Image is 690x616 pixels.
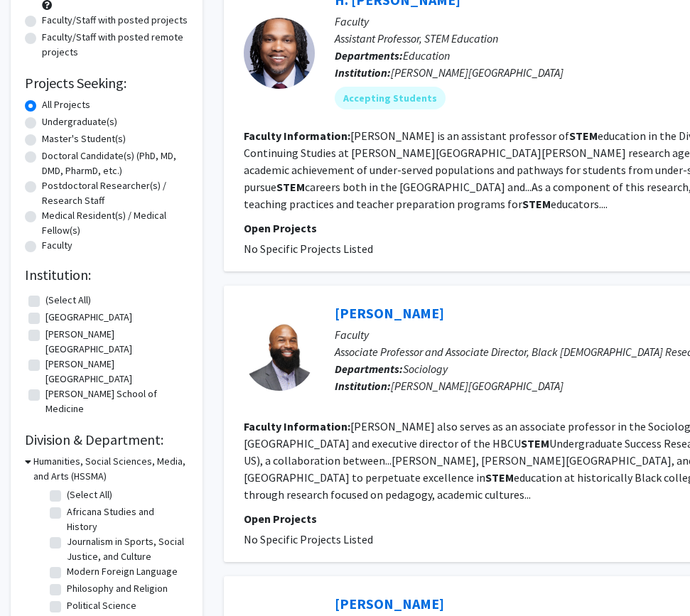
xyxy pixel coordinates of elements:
[42,114,117,129] label: Undergraduate(s)
[45,327,185,357] label: [PERSON_NAME][GEOGRAPHIC_DATA]
[244,242,373,256] span: No Specific Projects Listed
[42,178,188,208] label: Postdoctoral Researcher(s) / Research Staff
[335,48,403,63] b: Departments:
[335,304,444,322] a: [PERSON_NAME]
[42,13,188,28] label: Faculty/Staff with posted projects
[244,532,373,546] span: No Specific Projects Listed
[391,65,564,80] span: [PERSON_NAME][GEOGRAPHIC_DATA]
[569,129,598,143] b: STEM
[391,379,564,393] span: [PERSON_NAME][GEOGRAPHIC_DATA]
[403,48,450,63] span: Education
[67,598,136,613] label: Political Science
[67,564,178,579] label: Modern Foreign Language
[42,30,188,60] label: Faculty/Staff with posted remote projects
[485,470,514,485] b: STEM
[244,129,350,143] b: Faculty Information:
[67,534,185,564] label: Journalism in Sports, Social Justice, and Culture
[276,180,305,194] b: STEM
[335,87,446,109] mat-chip: Accepting Students
[67,581,168,596] label: Philosophy and Religion
[45,387,185,416] label: [PERSON_NAME] School of Medicine
[45,310,132,325] label: [GEOGRAPHIC_DATA]
[25,266,188,283] h2: Institution:
[33,454,188,484] h3: Humanities, Social Sciences, Media, and Arts (HSSMA)
[521,436,549,450] b: STEM
[25,431,188,448] h2: Division & Department:
[335,65,391,80] b: Institution:
[42,97,90,112] label: All Projects
[403,362,448,376] span: Sociology
[42,208,188,238] label: Medical Resident(s) / Medical Fellow(s)
[244,419,350,433] b: Faculty Information:
[11,552,60,605] iframe: Chat
[335,379,391,393] b: Institution:
[42,131,126,146] label: Master's Student(s)
[522,197,551,211] b: STEM
[45,357,185,387] label: [PERSON_NAME][GEOGRAPHIC_DATA]
[25,75,188,92] h2: Projects Seeking:
[45,293,91,308] label: (Select All)
[335,595,444,612] a: [PERSON_NAME]
[67,487,112,502] label: (Select All)
[42,148,188,178] label: Doctoral Candidate(s) (PhD, MD, DMD, PharmD, etc.)
[42,238,72,253] label: Faculty
[67,504,185,534] label: Africana Studies and History
[335,362,403,376] b: Departments:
